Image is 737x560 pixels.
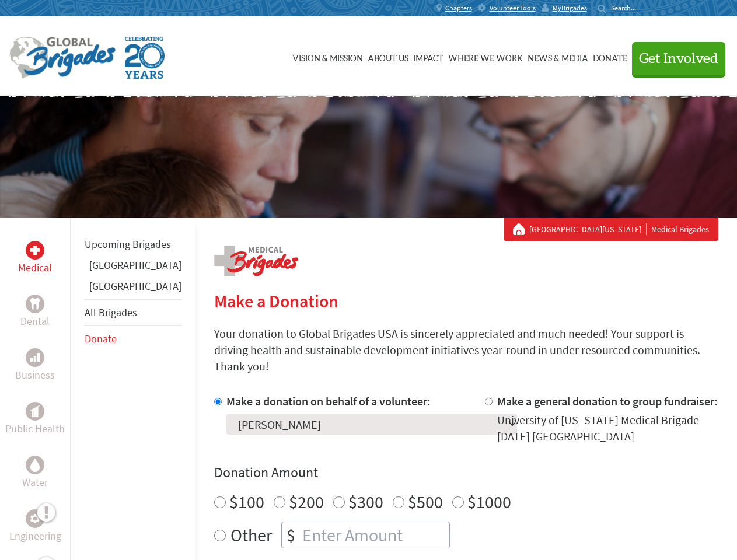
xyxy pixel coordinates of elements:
[20,295,50,330] a: DentalDental
[85,306,137,319] a: All Brigades
[30,353,40,362] img: Business
[30,458,40,471] img: Water
[445,3,472,13] span: Chapters
[226,394,431,408] label: Make a donation on behalf of a volunteer:
[408,491,443,513] label: $500
[85,278,181,299] li: Honduras
[22,456,48,491] a: WaterWater
[85,326,181,352] li: Donate
[467,491,511,513] label: $1000
[448,27,523,86] a: Where We Work
[30,514,40,523] img: Engineering
[5,402,65,437] a: Public HealthPublic Health
[632,42,725,75] button: Get Involved
[85,332,117,345] a: Donate
[214,325,718,374] p: Your donation to Global Brigades USA is sincerely appreciated and much needed! Your support is dr...
[9,528,61,544] p: Engineering
[20,313,50,330] p: Dental
[513,223,709,235] div: Medical Brigades
[15,367,55,383] p: Business
[26,509,44,528] div: Engineering
[26,402,44,421] div: Public Health
[229,491,264,513] label: $100
[18,241,52,276] a: MedicalMedical
[85,299,181,326] li: All Brigades
[497,412,718,444] div: University of [US_STATE] Medical Brigade [DATE] [GEOGRAPHIC_DATA]
[30,298,40,309] img: Dental
[529,223,647,235] a: [GEOGRAPHIC_DATA][US_STATE]
[282,522,300,548] div: $
[553,3,587,13] span: MyBrigades
[22,474,48,491] p: Water
[5,421,65,437] p: Public Health
[26,348,44,367] div: Business
[214,463,718,482] h4: Donation Amount
[497,394,718,408] label: Make a general donation to group fundraiser:
[9,509,61,544] a: EngineeringEngineering
[26,295,44,313] div: Dental
[593,27,627,86] a: Donate
[26,241,44,260] div: Medical
[413,27,443,86] a: Impact
[30,405,40,417] img: Public Health
[490,3,536,13] span: Volunteer Tools
[300,522,449,548] input: Enter Amount
[89,279,181,293] a: [GEOGRAPHIC_DATA]
[85,232,181,257] li: Upcoming Brigades
[26,456,44,474] div: Water
[9,37,116,79] img: Global Brigades Logo
[85,257,181,278] li: Greece
[30,246,40,255] img: Medical
[18,260,52,276] p: Medical
[289,491,324,513] label: $200
[528,27,588,86] a: News & Media
[85,237,171,251] a: Upcoming Brigades
[230,521,272,548] label: Other
[214,246,298,276] img: logo-medical.png
[639,52,718,66] span: Get Involved
[15,348,55,383] a: BusinessBusiness
[292,27,363,86] a: Vision & Mission
[611,3,644,12] input: Search...
[89,258,181,272] a: [GEOGRAPHIC_DATA]
[125,37,165,79] img: Global Brigades Celebrating 20 Years
[214,290,718,311] h2: Make a Donation
[348,491,383,513] label: $300
[368,27,408,86] a: About Us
